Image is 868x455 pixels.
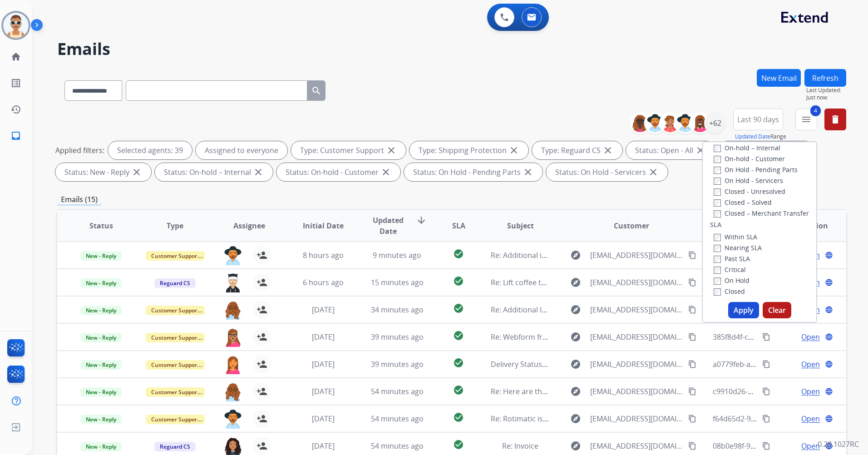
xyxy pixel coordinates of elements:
span: New - Reply [80,278,122,288]
mat-icon: explore [570,359,581,370]
label: Closed – Merchant Transfer [714,209,809,218]
button: Updated Date [735,133,770,140]
img: agent-avatar [224,246,242,265]
span: 9 minutes ago [373,250,421,260]
span: Open [801,359,820,370]
mat-icon: person_add [256,359,267,370]
input: Critical [714,267,721,274]
span: [DATE] [312,414,335,424]
span: [DATE] [312,305,335,315]
mat-icon: close [695,145,706,156]
span: [EMAIL_ADDRESS][DOMAIN_NAME] [590,413,683,424]
span: 08b0e98f-91b1-4bb4-81f0-86a3185c2dca [713,441,850,451]
div: Type: Customer Support [291,141,406,159]
span: Customer [614,220,649,231]
mat-icon: check_circle [453,330,464,341]
label: On Hold - Servicers [714,176,783,185]
mat-icon: person_add [256,331,267,342]
span: Open [801,331,820,342]
span: 6 hours ago [303,277,344,287]
span: [DATE] [312,441,335,451]
span: f64d65d2-97b9-4d9c-9a68-a8f2070f9df3 [713,414,847,424]
span: 39 minutes ago [371,332,424,342]
label: Closed [714,287,745,296]
div: Type: Reguard CS [532,141,622,159]
span: Open [801,413,820,424]
mat-icon: check_circle [453,385,464,396]
input: On Hold - Servicers [714,178,721,185]
span: Status [89,220,113,231]
div: Status: On Hold - Servicers [546,163,668,181]
span: 15 minutes ago [371,277,424,287]
span: [DATE] [312,359,335,369]
span: [EMAIL_ADDRESS][DOMAIN_NAME] [590,250,683,261]
button: New Email [757,69,801,87]
label: On Hold [714,276,750,285]
mat-icon: explore [570,304,581,315]
span: Re: Invoice [502,441,538,451]
span: New - Reply [80,442,122,451]
button: 4 [795,109,817,130]
label: Within SLA [714,232,757,241]
mat-icon: menu [801,114,812,125]
span: Last Updated: [806,87,846,94]
mat-icon: home [10,51,21,62]
img: agent-avatar [224,273,242,292]
span: Assignee [233,220,265,231]
input: Closed – Merchant Transfer [714,210,721,218]
img: agent-avatar [224,410,242,429]
span: Open [801,440,820,451]
span: Customer Support [146,415,205,424]
mat-icon: content_copy [762,442,770,450]
span: Re: Webform from [EMAIL_ADDRESS][DOMAIN_NAME] on [DATE] [491,332,709,342]
label: Closed – Solved [714,198,772,207]
p: 0.20.1027RC [818,439,859,450]
span: Customer Support [146,306,205,315]
mat-icon: check_circle [453,439,464,450]
span: Delivery Status Notification (Failure) [491,359,613,369]
mat-icon: search [311,85,322,96]
button: Apply [728,302,759,318]
mat-icon: person_add [256,250,267,261]
span: Customer Support [146,387,205,397]
span: 8 hours ago [303,250,344,260]
mat-icon: content_copy [688,442,696,450]
span: Initial Date [303,220,344,231]
mat-icon: close [523,167,533,178]
span: Last 90 days [737,118,779,121]
mat-icon: content_copy [762,415,770,423]
mat-icon: language [825,306,833,314]
span: Re: Additional Information Required [491,305,614,315]
span: 54 minutes ago [371,414,424,424]
span: Customer Support [146,251,205,261]
mat-icon: content_copy [688,278,696,287]
span: Just now [806,94,846,101]
label: Nearing SLA [714,243,762,252]
mat-icon: explore [570,277,581,288]
label: Past SLA [714,254,750,263]
span: New - Reply [80,387,122,397]
span: [EMAIL_ADDRESS][DOMAIN_NAME] [590,359,683,370]
span: New - Reply [80,333,122,342]
mat-icon: content_copy [762,333,770,341]
mat-icon: close [602,145,613,156]
button: Refresh [804,69,846,87]
label: Critical [714,265,746,274]
input: On-hold – Internal [714,145,721,152]
label: Closed - Unresolved [714,187,785,196]
mat-icon: content_copy [762,360,770,368]
div: Status: New - Reply [55,163,151,181]
span: c9910d26-5b64-4e85-ac16-cdd3512e5f0b [713,386,852,396]
input: Nearing SLA [714,245,721,252]
span: SLA [452,220,465,231]
mat-icon: explore [570,250,581,261]
mat-icon: inbox [10,130,21,141]
mat-icon: language [825,333,833,341]
span: [EMAIL_ADDRESS][DOMAIN_NAME] [590,304,683,315]
div: Assigned to everyone [196,141,287,159]
span: 34 minutes ago [371,305,424,315]
mat-icon: check_circle [453,248,464,259]
mat-icon: content_copy [688,306,696,314]
button: Clear [763,302,791,318]
span: Re: Here are the Steps to Get Your Claim Submitted With Us! [491,386,697,396]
